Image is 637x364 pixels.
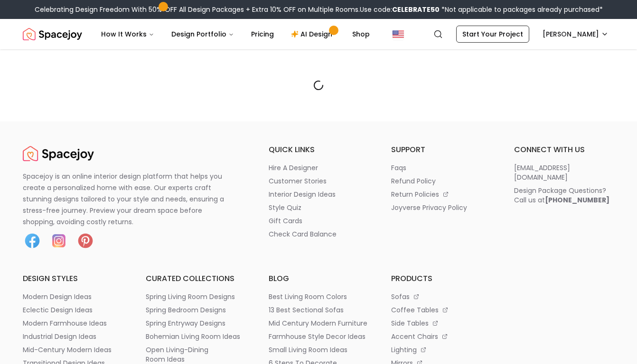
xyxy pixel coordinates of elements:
[545,195,609,205] b: [PHONE_NUMBER]
[391,345,491,355] a: lighting
[269,305,344,315] p: 13 best sectional sofas
[269,292,369,301] a: best living room colors
[392,5,440,14] b: CELEBRATE50
[164,25,242,44] button: Design Portfolio
[269,292,347,301] p: best living room colors
[391,176,436,186] p: refund policy
[269,229,369,239] a: check card balance
[391,318,429,328] p: side tables
[391,305,439,315] p: coffee tables
[269,190,369,199] a: interior design ideas
[146,305,226,315] p: spring bedroom designs
[456,26,529,43] a: Start Your Project
[345,25,377,44] a: Shop
[514,186,614,205] a: Design Package Questions?Call us at[PHONE_NUMBER]
[391,176,491,186] a: refund policy
[391,163,406,173] p: faqs
[514,163,614,182] a: [EMAIL_ADDRESS][DOMAIN_NAME]
[391,144,491,155] h6: support
[269,345,347,355] p: small living room ideas
[23,332,96,341] p: industrial design ideas
[269,176,327,186] p: customer stories
[269,216,302,226] p: gift cards
[283,25,343,44] a: AI Design
[269,318,367,328] p: mid century modern furniture
[146,332,246,341] a: bohemian living room ideas
[269,163,318,173] p: hire a designer
[391,163,491,173] a: faqs
[23,305,93,315] p: eclectic design ideas
[49,231,68,250] img: Instagram icon
[269,203,369,212] a: style quiz
[23,318,107,328] p: modern farmhouse ideas
[23,332,123,341] a: industrial design ideas
[391,345,417,355] p: lighting
[391,190,439,199] p: return policies
[23,273,123,284] h6: design styles
[269,332,365,341] p: farmhouse style decor ideas
[269,144,369,155] h6: quick links
[269,273,369,284] h6: blog
[23,25,82,44] a: Spacejoy
[269,229,337,239] p: check card balance
[146,332,240,341] p: bohemian living room ideas
[23,231,42,250] img: Facebook icon
[514,144,614,155] h6: connect with us
[440,5,603,14] span: *Not applicable to packages already purchased*
[360,5,440,14] span: Use code:
[23,292,123,301] a: modern design ideas
[391,273,491,284] h6: products
[23,144,94,163] img: Spacejoy Logo
[391,203,467,212] p: joyverse privacy policy
[269,163,369,173] a: hire a designer
[391,292,491,301] a: sofas
[23,318,123,328] a: modern farmhouse ideas
[23,171,235,227] p: Spacejoy is an online interior design platform that helps you create a personalized home with eas...
[391,203,491,212] a: joyverse privacy policy
[393,28,404,40] img: United States
[76,231,95,250] img: Pinterest icon
[146,318,225,328] p: spring entryway designs
[244,25,281,44] a: Pricing
[269,345,369,355] a: small living room ideas
[23,19,614,49] nav: Global
[23,305,123,315] a: eclectic design ideas
[391,318,491,328] a: side tables
[94,25,162,44] button: How It Works
[269,176,369,186] a: customer stories
[23,292,92,301] p: modern design ideas
[391,332,438,341] p: accent chairs
[391,332,491,341] a: accent chairs
[94,25,377,44] nav: Main
[391,305,491,315] a: coffee tables
[23,25,82,44] img: Spacejoy Logo
[146,305,246,315] a: spring bedroom designs
[146,292,246,301] a: spring living room designs
[146,273,246,284] h6: curated collections
[35,5,603,14] div: Celebrating Design Freedom With 50% OFF All Design Packages + Extra 10% OFF on Multiple Rooms.
[269,216,369,226] a: gift cards
[269,203,301,212] p: style quiz
[537,26,614,43] button: [PERSON_NAME]
[514,186,609,205] div: Design Package Questions? Call us at
[146,292,235,301] p: spring living room designs
[146,318,246,328] a: spring entryway designs
[146,345,246,364] a: open living-dining room ideas
[23,144,94,163] a: Spacejoy
[391,292,410,301] p: sofas
[269,305,369,315] a: 13 best sectional sofas
[269,318,369,328] a: mid century modern furniture
[269,190,336,199] p: interior design ideas
[23,345,123,355] a: mid-century modern ideas
[391,190,491,199] a: return policies
[23,345,112,355] p: mid-century modern ideas
[269,332,369,341] a: farmhouse style decor ideas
